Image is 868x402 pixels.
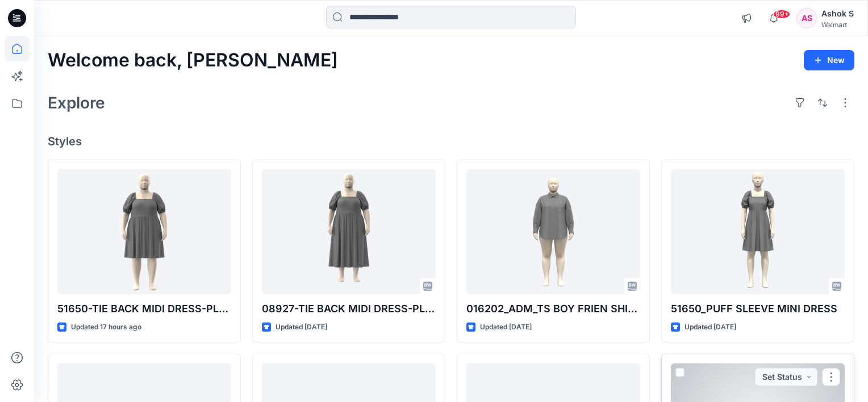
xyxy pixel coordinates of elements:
div: Walmart [821,20,854,29]
h4: Styles [48,135,854,148]
a: 51650-TIE BACK MIDI DRESS-PLUS [57,169,231,294]
a: 51650_PUFF SLEEVE MINI DRESS [671,169,845,294]
p: 08927-TIE BACK MIDI DRESS-PLUS [262,301,436,317]
button: New [804,50,854,70]
p: Updated [DATE] [276,321,327,333]
div: Ashok S [821,7,854,20]
p: Updated [DATE] [685,321,736,333]
p: Updated 17 hours ago [71,321,141,333]
p: 51650_PUFF SLEEVE MINI DRESS [671,301,845,317]
p: 51650-TIE BACK MIDI DRESS-PLUS [57,301,231,317]
p: Updated [DATE] [480,321,532,333]
a: 08927-TIE BACK MIDI DRESS-PLUS [262,169,436,294]
a: 016202_ADM_TS BOY FRIEN SHIRT [466,169,640,294]
h2: Welcome back, [PERSON_NAME] [48,50,338,71]
h2: Explore [48,94,105,112]
p: 016202_ADM_TS BOY FRIEN SHIRT [466,301,640,317]
div: AS [796,8,817,28]
span: 99+ [773,10,790,19]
